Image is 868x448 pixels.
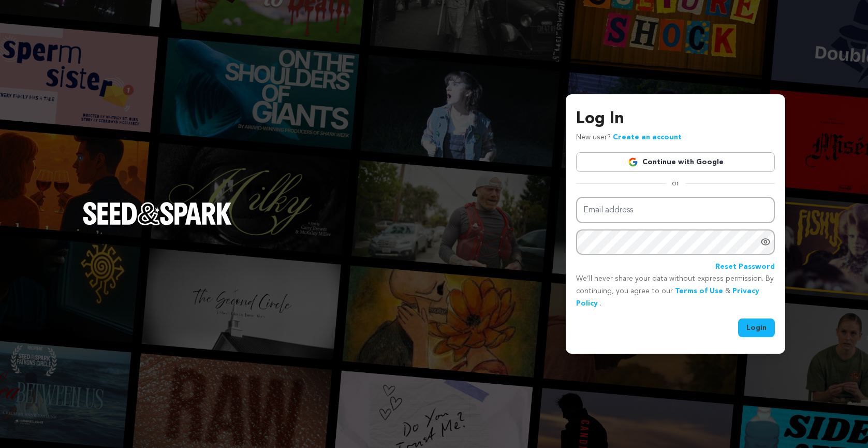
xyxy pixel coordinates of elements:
a: Privacy Policy [576,287,759,307]
a: Terms of Use [675,287,723,295]
a: Continue with Google [576,152,775,172]
p: New user? [576,132,682,144]
button: Login [738,319,775,337]
h3: Log In [576,107,775,132]
a: Seed&Spark Homepage [83,202,232,245]
img: Seed&Spark Logo [83,202,232,225]
a: Reset Password [715,261,775,273]
span: or [666,178,685,189]
a: Create an account [613,134,682,141]
p: We’ll never share your data without express permission. By continuing, you agree to our & . [576,273,775,310]
img: Google logo [628,157,638,167]
a: Show password as plain text. Warning: this will display your password on the screen. [760,237,771,247]
input: Email address [576,197,775,223]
